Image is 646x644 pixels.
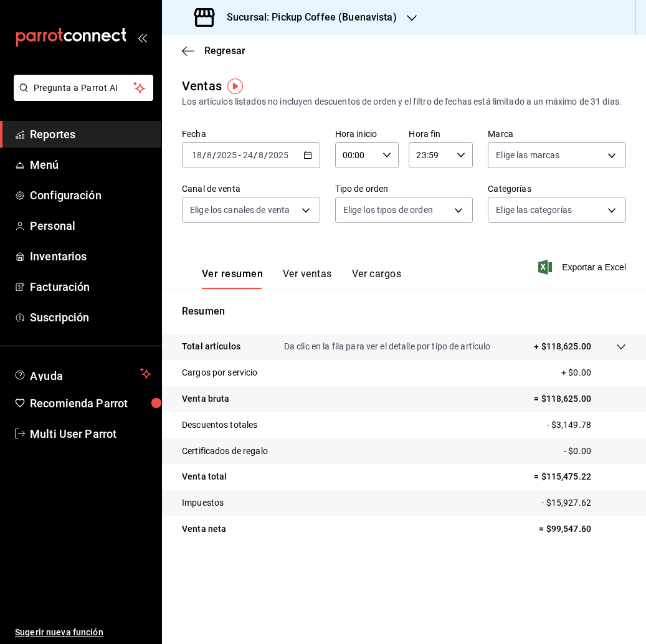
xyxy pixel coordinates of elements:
button: Pregunta a Parrot AI [14,75,153,101]
p: Certificados de regalo [182,445,268,458]
span: Inventarios [30,248,151,265]
label: Marca [488,130,626,138]
span: / [264,150,268,160]
p: Cargos por servicio [182,366,258,379]
p: Da clic en la fila para ver el detalle por tipo de artículo [284,340,491,353]
button: Ver cargos [352,268,402,289]
div: Ventas [182,77,222,95]
span: Reportes [30,126,151,143]
span: Menú [30,156,151,173]
input: -- [258,150,264,160]
button: open_drawer_menu [137,32,147,42]
button: Exportar a Excel [541,260,626,275]
label: Categorías [488,184,626,193]
span: Elige los tipos de orden [343,204,433,216]
span: Personal [30,217,151,234]
div: navigation tabs [202,268,401,289]
span: Recomienda Parrot [30,395,151,412]
span: - [239,150,241,160]
p: Impuestos [182,496,224,509]
input: -- [191,150,202,160]
span: Facturación [30,278,151,295]
p: = $99,547.60 [539,523,626,536]
span: Elige los canales de venta [190,204,290,216]
p: Venta total [182,470,227,483]
span: Elige las categorías [496,204,572,216]
a: Pregunta a Parrot AI [9,90,153,103]
input: ---- [268,150,289,160]
button: Regresar [182,45,245,57]
span: / [254,150,257,160]
p: = $118,625.00 [534,392,626,405]
p: Venta bruta [182,392,229,405]
input: -- [206,150,212,160]
span: Suscripción [30,309,151,326]
p: - $3,149.78 [547,419,626,432]
label: Hora inicio [335,130,399,138]
p: Total artículos [182,340,240,353]
input: -- [242,150,254,160]
p: + $0.00 [561,366,626,379]
p: Descuentos totales [182,419,257,432]
input: ---- [216,150,237,160]
p: = $115,475.22 [534,470,626,483]
span: Multi User Parrot [30,425,151,442]
label: Canal de venta [182,184,320,193]
span: / [212,150,216,160]
label: Hora fin [409,130,473,138]
img: Tooltip marker [227,78,243,94]
p: Resumen [182,304,626,319]
span: Pregunta a Parrot AI [34,82,134,95]
p: Venta neta [182,523,226,536]
p: + $118,625.00 [534,340,591,353]
span: Regresar [204,45,245,57]
button: Ver ventas [283,268,332,289]
p: - $0.00 [564,445,626,458]
p: - $15,927.62 [541,496,626,509]
label: Tipo de orden [335,184,473,193]
span: Elige las marcas [496,149,559,161]
label: Fecha [182,130,320,138]
h3: Sucursal: Pickup Coffee (Buenavista) [217,10,397,25]
button: Ver resumen [202,268,263,289]
span: Sugerir nueva función [15,626,151,639]
span: Configuración [30,187,151,204]
div: Los artículos listados no incluyen descuentos de orden y el filtro de fechas está limitado a un m... [182,95,626,108]
span: / [202,150,206,160]
span: Ayuda [30,366,135,381]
